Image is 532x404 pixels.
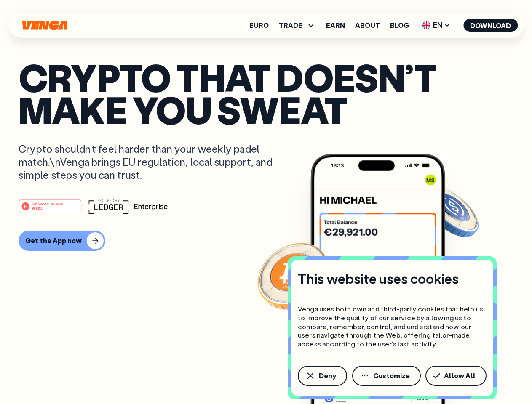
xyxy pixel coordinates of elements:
a: About [355,22,380,29]
button: Deny [298,366,347,386]
a: Euro [249,22,269,29]
p: Crypto shouldn’t feel harder than your weekly padel match.\nVenga brings EU regulation, local sup... [19,142,285,182]
span: Deny [319,372,336,379]
a: Blog [390,22,409,29]
img: USDC coin [420,181,481,242]
button: Customize [352,366,421,386]
h4: This website uses cookies [298,270,459,287]
a: Earn [326,22,345,29]
button: Download [463,19,518,32]
span: TRADE [279,20,316,30]
a: #1 PRODUCT OF THE MONTHWeb3 [19,204,82,215]
p: Venga uses both own and third-party cookies that help us to improve the quality of our service by... [298,305,487,348]
div: Get the App now [25,237,82,245]
button: Allow All [425,366,487,386]
span: TRADE [279,22,302,29]
svg: Home [21,21,68,30]
span: Customize [373,372,410,379]
tspan: Web3 [32,205,43,210]
img: Bitcoin [256,238,331,314]
img: flag-uk [422,21,430,29]
tspan: #1 PRODUCT OF THE MONTH [32,202,64,205]
span: EN [419,19,453,32]
p: Crypto that doesn’t make you sweat [19,61,513,125]
button: Get the App now [19,231,105,251]
span: Allow All [444,372,476,379]
a: Get the App now [19,231,513,251]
